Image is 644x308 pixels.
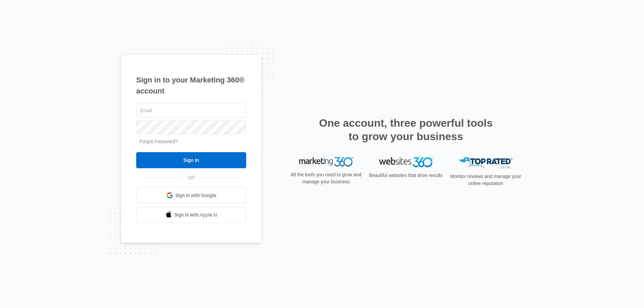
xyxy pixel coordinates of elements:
[288,171,364,185] p: All the tools you need to grow and manage your business
[459,157,513,168] img: Top Rated Local
[379,157,433,167] img: Websites 360
[136,74,246,97] h1: Sign in to your Marketing 360® account
[175,192,216,199] span: Sign in with Google
[136,104,246,118] input: Email
[174,211,217,219] span: Sign in with Apple Id
[368,172,443,179] p: Beautiful websites that drive results
[299,157,353,167] img: Marketing 360
[183,174,200,181] span: OR
[317,116,495,143] h2: One account, three powerful tools to grow your business
[136,187,246,203] a: Sign in with Google
[140,139,178,144] a: Forgot Password?
[136,152,246,168] input: Sign In
[448,173,523,187] p: Monitor reviews and manage your online reputation
[136,207,246,223] a: Sign in with Apple Id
